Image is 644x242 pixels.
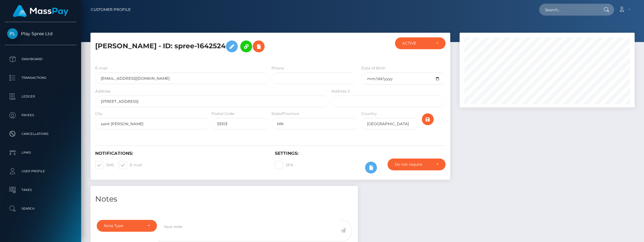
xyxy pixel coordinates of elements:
[395,162,431,167] div: Do not require
[331,88,350,94] label: Address 2
[7,28,18,39] img: Play Spree Ltd
[7,185,74,195] p: Taxes
[13,5,68,17] img: MassPay Logo
[7,167,74,176] p: User Profile
[5,51,76,67] a: Dashboard
[5,145,76,160] a: Links
[402,41,431,46] div: ACTIVE
[95,111,103,116] label: City
[7,129,74,139] p: Cancellations
[5,126,76,142] a: Cancellations
[5,31,76,36] span: Play Spree Ltd
[95,88,110,94] label: Address
[271,111,299,116] label: State/Province
[95,194,353,205] h4: Notes
[361,111,377,116] label: Country
[97,220,157,232] button: Note Type
[5,107,76,123] a: Payees
[271,65,284,71] label: Phone
[539,4,598,16] input: Search...
[104,223,143,228] div: Note Type
[5,182,76,198] a: Taxes
[395,37,446,49] button: ACTIVE
[361,65,385,71] label: Date of Birth
[7,92,74,101] p: Ledger
[388,159,446,170] button: Do not require
[5,201,76,216] a: Search
[5,89,76,104] a: Ledger
[7,111,74,120] p: Payees
[5,164,76,179] a: User Profile
[95,37,325,55] h5: [PERSON_NAME] - ID: spree-1642524
[95,151,266,156] h6: Notifications:
[95,65,107,71] label: E-mail
[91,3,131,16] a: Customer Profile
[95,161,114,169] label: SMS
[7,204,74,213] p: Search
[275,151,445,156] h6: Settings:
[7,55,74,64] p: Dashboard
[212,111,234,116] label: Postal Code
[7,73,74,83] p: Transactions
[5,70,76,86] a: Transactions
[275,161,293,169] label: 2FA
[119,161,142,169] label: E-mail
[7,148,74,157] p: Links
